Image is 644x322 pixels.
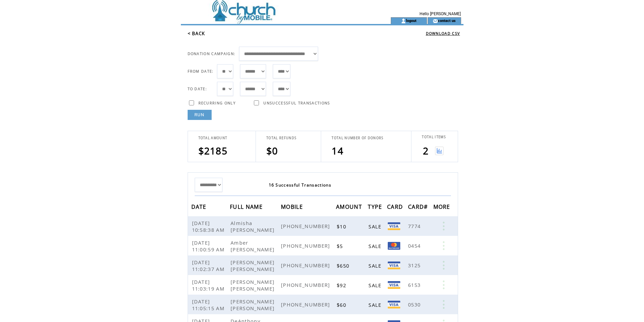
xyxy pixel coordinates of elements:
[192,298,226,312] span: [DATE] 11:05:15 AM
[368,262,383,269] span: SALE
[368,223,383,230] span: SALE
[408,301,422,308] span: 0530
[192,220,226,233] span: [DATE] 10:58:38 AM
[188,86,207,91] span: TO DATE:
[368,201,384,214] span: TYPE
[408,242,422,249] span: 0454
[231,220,276,233] span: Almisha [PERSON_NAME]
[191,201,208,214] span: DATE
[198,136,228,140] span: TOTAL AMOUNT
[198,101,236,105] span: RECURRING ONLY
[231,259,276,272] span: [PERSON_NAME] [PERSON_NAME]
[230,201,264,214] span: FULL NAME
[188,69,214,74] span: FROM DATE:
[337,282,348,289] span: $92
[281,262,332,269] span: [PHONE_NUMBER]
[188,51,236,56] span: DONATION CAMPAIGN:
[231,239,276,253] span: Amber [PERSON_NAME]
[337,223,348,230] span: $10
[263,101,330,105] span: UNSUCCESSFUL TRANSACTIONS
[332,136,383,140] span: TOTAL NUMBER OF DONORS
[388,262,400,269] img: Visa
[426,31,460,36] a: DOWNLOAD CSV
[388,222,400,230] img: Visa
[188,110,212,120] a: RUN
[420,11,461,16] span: Hello [PERSON_NAME]
[336,204,364,208] a: AMOUNT
[433,18,438,24] img: contact_us_icon.gif
[198,144,228,157] span: $2185
[368,301,383,308] span: SALE
[192,259,226,272] span: [DATE] 11:02:37 AM
[281,242,332,249] span: [PHONE_NUMBER]
[281,301,332,308] span: [PHONE_NUMBER]
[408,262,422,269] span: 3125
[231,278,276,292] span: [PERSON_NAME] [PERSON_NAME]
[231,298,276,312] span: [PERSON_NAME] [PERSON_NAME]
[408,201,430,214] span: CARD#
[281,201,305,214] span: MOBILE
[269,182,332,188] span: 16 Successful Transactions
[337,262,351,269] span: $650
[337,243,345,249] span: $5
[422,135,446,139] span: TOTAL ITEMS
[388,301,400,308] img: Visa
[188,30,205,36] a: < BACK
[281,223,332,229] span: [PHONE_NUMBER]
[191,204,208,208] a: DATE
[192,278,226,292] span: [DATE] 11:03:19 AM
[230,204,264,208] a: FULL NAME
[438,18,456,23] a: contact us
[266,136,296,140] span: TOTAL REFUNDS
[388,242,400,250] img: Mastercard
[387,204,405,208] a: CARD
[332,144,343,157] span: 14
[336,201,364,214] span: AMOUNT
[408,281,422,288] span: 6153
[408,223,422,229] span: 7774
[368,282,383,289] span: SALE
[408,204,430,208] a: CARD#
[388,281,400,289] img: Visa
[368,204,384,208] a: TYPE
[387,201,405,214] span: CARD
[281,281,332,288] span: [PHONE_NUMBER]
[281,204,305,208] a: MOBILE
[368,243,383,249] span: SALE
[433,201,452,214] span: MORE
[435,147,444,155] img: View graph
[337,301,348,308] span: $60
[192,239,226,253] span: [DATE] 11:00:59 AM
[406,18,416,23] a: logout
[423,144,429,157] span: 2
[266,144,278,157] span: $0
[401,18,406,24] img: account_icon.gif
